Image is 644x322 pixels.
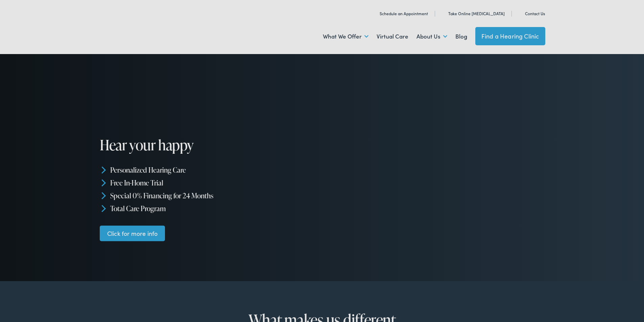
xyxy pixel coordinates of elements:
[323,24,368,49] a: What We Offer
[372,10,377,17] img: utility icon
[100,202,325,215] li: Total Care Program
[100,176,325,189] li: Free In-Home Trial
[441,10,505,16] a: Take Online [MEDICAL_DATA]
[377,24,408,49] a: Virtual Care
[372,10,428,16] a: Schedule an Appointment
[100,164,325,176] li: Personalized Hearing Care
[518,10,545,16] a: Contact Us
[441,10,446,17] img: utility icon
[416,24,447,49] a: About Us
[100,225,165,241] a: Click for more info
[100,137,305,153] h1: Hear your happy
[100,189,325,202] li: Special 0% Financing for 24 Months
[518,10,522,17] img: utility icon
[455,24,467,49] a: Blog
[475,27,545,45] a: Find a Hearing Clinic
